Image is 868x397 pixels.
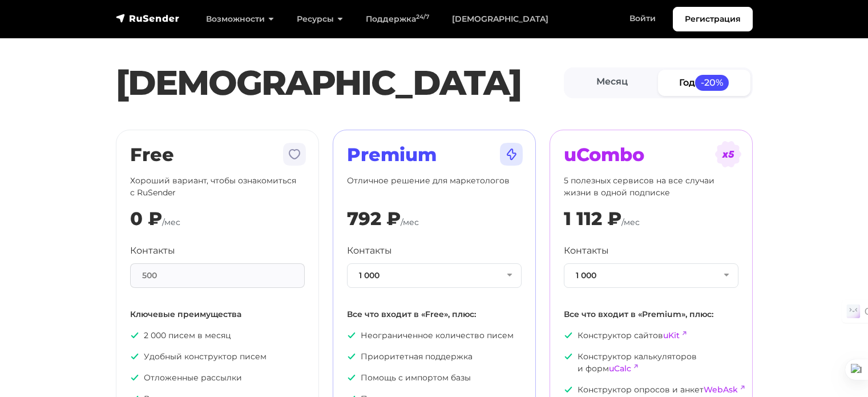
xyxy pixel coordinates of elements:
[347,373,356,382] img: icon-ok.svg
[663,330,680,340] a: uKit
[564,208,621,230] div: 1 112 ₽
[564,244,609,258] label: Контакты
[347,372,522,384] p: Помощь с импортом базы
[130,308,305,320] p: Ключевые преимущества
[130,372,305,384] p: Отложенные рассылки
[285,7,354,31] a: Ресурсы
[347,330,522,342] p: Неограниченное количество писем
[130,351,305,363] p: Удобный конструктор писем
[347,263,522,288] button: 1 000
[130,331,139,340] img: icon-ok.svg
[695,75,729,90] span: -20%
[498,141,525,168] img: tarif-premium.svg
[116,62,564,103] h1: [DEMOGRAPHIC_DATA]
[347,351,522,363] p: Приоритетная поддержка
[564,384,738,396] p: Конструктор опросов и анкет
[564,308,738,320] p: Все что входит в «Premium», плюс:
[673,7,753,31] a: Регистрация
[441,7,560,31] a: [DEMOGRAPHIC_DATA]
[130,244,175,258] label: Контакты
[130,175,305,199] p: Хороший вариант, чтобы ознакомиться с RuSender
[195,7,285,31] a: Возможности
[704,384,738,395] a: WebAsk
[564,175,738,199] p: 5 полезных сервисов на все случаи жизни в одной подписке
[116,13,180,24] img: RuSender
[347,352,356,361] img: icon-ok.svg
[621,217,640,227] span: /мес
[347,175,522,199] p: Отличное решение для маркетологов
[566,70,659,95] a: Месяц
[347,244,392,258] label: Контакты
[347,331,356,340] img: icon-ok.svg
[130,352,139,361] img: icon-ok.svg
[564,331,573,340] img: icon-ok.svg
[618,7,667,30] a: Войти
[130,208,162,230] div: 0 ₽
[564,330,738,342] p: Конструктор сайтов
[347,208,401,230] div: 792 ₽
[347,144,522,166] h2: Premium
[130,330,305,342] p: 2 000 писем в месяц
[714,141,742,168] img: tarif-ucombo.svg
[564,144,738,166] h2: uCombo
[658,70,750,95] a: Год
[564,385,573,394] img: icon-ok.svg
[130,373,139,382] img: icon-ok.svg
[347,308,522,320] p: Все что входит в «Free», плюс:
[609,363,631,374] a: uCalc
[281,141,308,168] img: tarif-free.svg
[564,351,738,375] p: Конструктор калькуляторов и форм
[416,13,429,21] sup: 24/7
[564,352,573,361] img: icon-ok.svg
[162,217,180,227] span: /мес
[354,7,441,31] a: Поддержка24/7
[130,144,305,166] h2: Free
[401,217,419,227] span: /мес
[564,263,738,288] button: 1 000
